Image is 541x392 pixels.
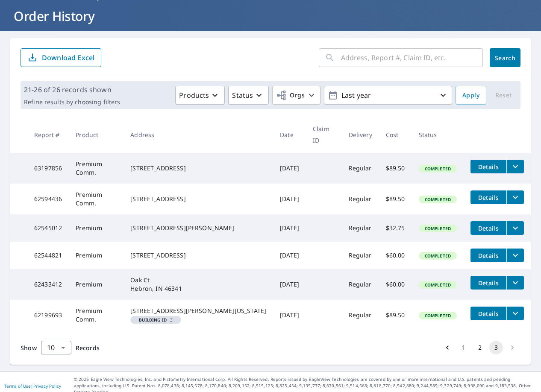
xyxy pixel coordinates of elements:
td: $89.50 [379,300,412,331]
span: Completed [420,166,456,172]
div: Show 10 records [41,341,71,354]
td: 62545012 [27,214,69,242]
th: Delivery [342,116,379,153]
td: Regular [342,153,379,184]
button: detailsBtn-62199693 [470,307,506,320]
button: Go to page 2 [473,341,487,354]
td: Premium Comm. [69,300,123,331]
th: Claim ID [306,116,341,153]
td: Premium [69,269,123,300]
a: Terms of Use [4,383,31,389]
span: Completed [420,253,456,259]
span: Details [476,163,501,171]
td: Regular [342,300,379,331]
span: Completed [420,282,456,288]
div: [STREET_ADDRESS] [130,164,266,173]
th: Report # [27,116,69,153]
td: Regular [342,214,379,242]
td: 63197856 [27,153,69,184]
p: Products [179,90,209,100]
a: Privacy Policy [33,383,61,389]
th: Status [412,116,464,153]
td: 62199693 [27,300,69,331]
span: Search [497,54,514,62]
td: 62594436 [27,184,69,214]
th: Cost [379,116,412,153]
button: detailsBtn-62433412 [470,276,506,290]
td: Regular [342,269,379,300]
span: Apply [462,90,479,101]
button: Products [175,86,225,105]
div: Oak Ct Hebron, IN 46341 [130,276,266,293]
td: [DATE] [273,269,306,300]
p: Status [232,90,253,100]
span: Details [476,224,501,232]
span: Details [476,193,501,202]
button: filesDropdownBtn-62433412 [506,276,524,290]
div: [STREET_ADDRESS] [130,195,266,203]
button: filesDropdownBtn-62545012 [506,221,524,235]
td: [DATE] [273,184,306,214]
td: [DATE] [273,153,306,184]
input: Address, Report #, Claim ID, etc. [341,46,483,70]
span: Records [76,344,100,352]
div: [STREET_ADDRESS][PERSON_NAME][US_STATE] [130,307,266,315]
td: Premium [69,214,123,242]
span: Completed [420,225,456,231]
span: Completed [420,313,456,319]
p: | [4,383,61,389]
p: Download Excel [42,53,94,62]
span: 3 [134,318,178,322]
span: Orgs [276,90,305,101]
button: detailsBtn-62545012 [470,221,506,235]
div: [STREET_ADDRESS] [130,251,266,260]
button: Download Excel [21,48,101,67]
td: Premium Comm. [69,153,123,184]
button: filesDropdownBtn-62199693 [506,307,524,320]
td: $32.75 [379,214,412,242]
p: Last year [338,88,438,103]
td: 62544821 [27,242,69,269]
div: 10 [41,336,71,360]
span: Completed [420,196,456,202]
button: Search [490,48,520,67]
button: Go to previous page [441,341,454,354]
div: [STREET_ADDRESS][PERSON_NAME] [130,224,266,232]
button: page 3 [489,341,503,354]
button: filesDropdownBtn-62594436 [506,190,524,204]
td: Premium [69,242,123,269]
button: Orgs [272,86,320,105]
button: detailsBtn-62544821 [470,249,506,262]
button: filesDropdownBtn-63197856 [506,160,524,173]
th: Address [123,116,273,153]
span: Show [21,344,37,352]
th: Product [69,116,123,153]
button: Last year [324,86,452,105]
td: $60.00 [379,242,412,269]
td: $60.00 [379,269,412,300]
button: detailsBtn-62594436 [470,190,506,204]
td: Premium Comm. [69,184,123,214]
td: $89.50 [379,184,412,214]
button: filesDropdownBtn-62544821 [506,249,524,262]
td: Regular [342,184,379,214]
th: Date [273,116,306,153]
h1: Order History [10,7,531,25]
td: Regular [342,242,379,269]
td: $89.50 [379,153,412,184]
td: [DATE] [273,214,306,242]
p: Refine results by choosing filters [24,98,120,106]
button: detailsBtn-63197856 [470,160,506,173]
td: [DATE] [273,242,306,269]
span: Details [476,310,501,318]
td: [DATE] [273,300,306,331]
td: 62433412 [27,269,69,300]
button: Status [228,86,269,105]
em: Building ID [139,318,167,322]
span: Details [476,252,501,260]
nav: pagination navigation [439,341,520,354]
button: Go to page 1 [457,341,470,354]
button: Apply [456,86,486,105]
p: 21-26 of 26 records shown [24,85,120,95]
span: Details [476,279,501,287]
